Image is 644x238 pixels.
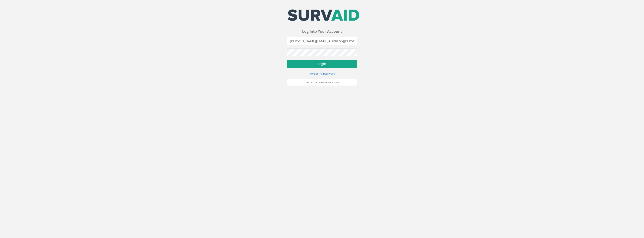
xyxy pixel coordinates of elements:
button: Login [287,60,357,68]
small: I forgot my password [309,72,335,75]
input: Email [287,37,357,45]
h3: Log Into Your Account [287,29,357,34]
a: I want to create an account [287,79,357,86]
a: I forgot my password [309,71,335,76]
